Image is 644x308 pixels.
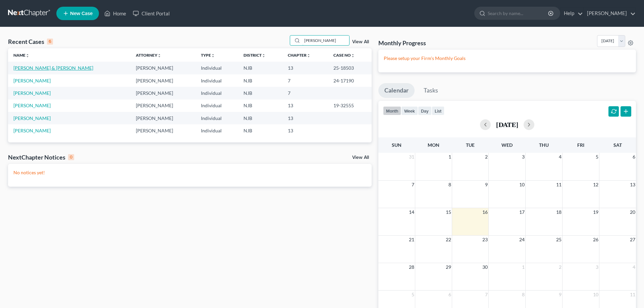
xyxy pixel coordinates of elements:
span: 5 [411,291,415,299]
a: [PERSON_NAME] [13,103,51,108]
span: 2 [484,153,488,161]
span: Thu [539,142,549,148]
button: list [432,106,444,115]
span: 10 [592,291,599,299]
i: unfold_more [307,54,311,58]
span: 22 [445,236,452,244]
span: 12 [592,181,599,189]
td: 13 [282,112,328,124]
td: NJB [238,100,283,112]
a: View All [352,40,369,44]
p: Please setup your Firm's Monthly Goals [384,55,631,62]
span: New Case [70,11,93,16]
a: Calendar [378,83,415,98]
td: Individual [196,62,238,74]
span: 6 [448,291,452,299]
a: Nameunfold_more [13,53,30,58]
span: 30 [482,263,488,271]
td: 25-18503 [328,62,372,74]
span: 4 [632,263,636,271]
a: Help [560,7,583,19]
span: Wed [501,142,513,148]
span: 3 [595,263,599,271]
td: 13 [282,124,328,137]
div: NextChapter Notices [8,153,74,161]
td: NJB [238,87,283,99]
span: Fri [577,142,584,148]
a: Chapterunfold_more [288,53,311,58]
td: Individual [196,87,238,99]
h3: Monthly Progress [378,39,426,47]
a: [PERSON_NAME] [13,78,51,83]
td: 24-17190 [328,74,372,87]
span: 23 [482,236,488,244]
span: 13 [629,181,636,189]
td: NJB [238,62,283,74]
span: 21 [408,236,415,244]
span: 17 [519,208,525,216]
td: NJB [238,112,283,124]
td: [PERSON_NAME] [130,74,195,87]
span: 24 [519,236,525,244]
td: Individual [196,112,238,124]
span: 5 [595,153,599,161]
span: 28 [408,263,415,271]
span: 25 [555,236,562,244]
div: 6 [47,39,53,45]
span: 29 [445,263,452,271]
a: [PERSON_NAME] [13,90,51,96]
a: [PERSON_NAME] & [PERSON_NAME] [13,65,93,71]
span: 11 [629,291,636,299]
span: 9 [558,291,562,299]
span: 4 [558,153,562,161]
span: 7 [411,181,415,189]
a: Case Nounfold_more [333,53,355,58]
td: Individual [196,100,238,112]
span: 18 [555,208,562,216]
td: Individual [196,74,238,87]
a: [PERSON_NAME] [584,7,636,19]
a: Attorneyunfold_more [136,53,161,58]
i: unfold_more [157,54,161,58]
span: 27 [629,236,636,244]
h2: [DATE] [496,121,518,128]
td: 13 [282,100,328,112]
td: [PERSON_NAME] [130,100,195,112]
button: week [401,106,418,115]
span: 14 [408,208,415,216]
a: View All [352,155,369,160]
span: 8 [521,291,525,299]
td: [PERSON_NAME] [130,112,195,124]
td: [PERSON_NAME] [130,124,195,137]
button: month [383,106,401,115]
input: Search by name... [302,36,349,45]
input: Search by name... [488,7,549,19]
span: 2 [558,263,562,271]
span: 7 [484,291,488,299]
span: 1 [521,263,525,271]
span: 10 [519,181,525,189]
span: 3 [521,153,525,161]
div: Recent Cases [8,38,53,46]
p: No notices yet! [13,169,366,176]
span: Sat [613,142,622,148]
span: 20 [629,208,636,216]
td: NJB [238,124,283,137]
span: 6 [632,153,636,161]
td: [PERSON_NAME] [130,87,195,99]
td: 19-32555 [328,100,372,112]
span: Sun [392,142,401,148]
a: [PERSON_NAME] [13,115,51,121]
td: 13 [282,62,328,74]
span: Tue [466,142,475,148]
td: [PERSON_NAME] [130,62,195,74]
td: 7 [282,87,328,99]
span: 31 [408,153,415,161]
a: Home [101,7,129,19]
span: 8 [448,181,452,189]
i: unfold_more [262,54,266,58]
i: unfold_more [211,54,215,58]
a: [PERSON_NAME] [13,128,51,133]
span: 11 [555,181,562,189]
i: unfold_more [351,54,355,58]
